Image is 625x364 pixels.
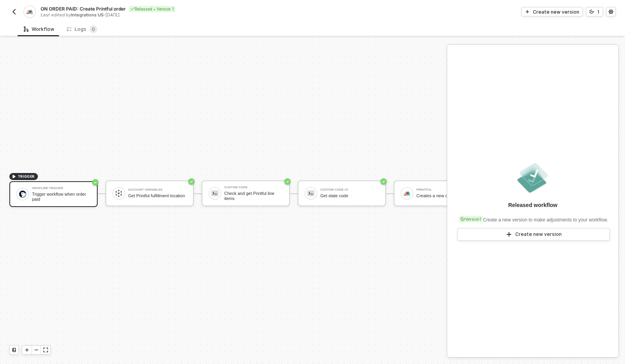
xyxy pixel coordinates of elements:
span: icon-versioning [461,217,465,221]
span: icon-success-page [92,179,98,186]
div: Last edited by - [DATE] [41,12,312,18]
img: icon [211,190,218,197]
div: Custom Code #2 [320,188,379,191]
img: icon [19,191,26,198]
span: icon-play [12,174,16,179]
span: icon-success-page [380,178,387,185]
span: icon-play [506,231,512,237]
img: icon [115,190,122,197]
div: Create a new version to make adjustments to your workflow. [457,212,608,223]
div: Released workflow [508,201,557,209]
span: icon-success-page [284,178,291,185]
div: Logs [67,25,97,33]
div: Trigger workflow when order paid [32,192,91,202]
button: Create new version [457,228,610,241]
span: icon-minus [34,348,39,352]
span: icon-expand [43,348,48,352]
div: Create new version [533,9,579,15]
sup: 0 [89,25,97,33]
button: 1 [586,7,603,16]
img: back [11,9,17,15]
div: Released • Version 1 [129,6,175,12]
div: Workflow [24,26,54,32]
div: Custom Code [224,186,283,189]
div: Printful [416,188,475,191]
span: icon-play [25,348,29,352]
div: Check and get Printful line items [224,191,283,201]
button: Create new version [521,7,583,16]
div: Get state code [320,193,379,198]
button: back [9,7,19,16]
span: icon-settings [609,9,613,14]
span: icon-play [525,9,530,14]
img: icon [404,190,411,197]
span: ON ORDER PAID: Create Printful order [41,5,126,12]
div: Version 1 [459,216,483,222]
img: integration-icon [26,8,33,15]
div: 1 [597,9,600,15]
div: Account Variables [128,188,187,191]
img: released.png [516,161,550,195]
div: Shopline Trigger [32,187,91,190]
div: Creates a new order [416,193,475,198]
span: icon-success-page [188,178,195,185]
span: TRIGGER [18,173,35,180]
span: Integrations US [71,12,104,18]
div: Get Printful fulfillment location [128,193,187,198]
div: Create new version [515,231,562,237]
img: icon [307,190,314,197]
span: icon-versioning [589,9,594,14]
